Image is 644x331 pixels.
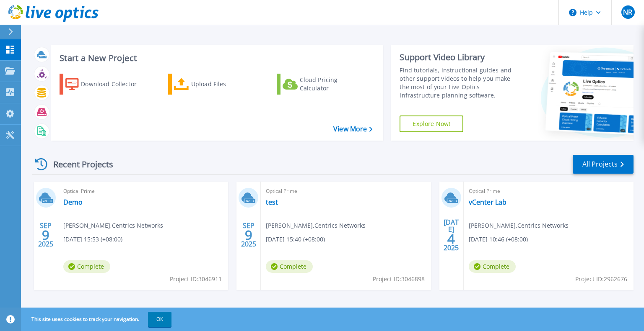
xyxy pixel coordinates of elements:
[266,221,366,230] span: [PERSON_NAME] , Centrics Networks
[170,275,222,284] span: Project ID: 3046911
[373,275,425,284] span: Project ID: 3046898
[266,187,426,196] span: Optical Prime
[168,74,262,95] a: Upload Files
[447,235,455,242] span: 4
[400,115,463,132] a: Explore Now!
[573,155,634,174] a: All Projects
[300,76,367,92] div: Cloud Pricing Calculator
[245,231,252,239] span: 9
[400,52,521,63] div: Support Video Library
[469,221,569,230] span: [PERSON_NAME] , Centrics Networks
[266,198,278,206] a: test
[42,231,49,239] span: 9
[266,235,325,244] span: [DATE] 15:40 (+08:00)
[148,312,171,327] button: OK
[469,260,516,273] span: Complete
[63,187,223,196] span: Optical Prime
[23,312,171,327] span: This site uses cookies to track your navigation.
[32,154,125,174] div: Recent Projects
[60,74,153,95] a: Download Collector
[38,220,54,250] div: SEP 2025
[81,76,148,92] div: Download Collector
[277,74,370,95] a: Cloud Pricing Calculator
[469,198,506,206] a: vCenter Lab
[469,235,528,244] span: [DATE] 10:46 (+08:00)
[63,198,83,206] a: Demo
[443,220,459,250] div: [DATE] 2025
[241,220,257,250] div: SEP 2025
[191,76,258,92] div: Upload Files
[63,235,122,244] span: [DATE] 15:53 (+08:00)
[623,9,632,15] span: NR
[469,187,628,196] span: Optical Prime
[60,54,372,63] h3: Start a New Project
[400,66,521,100] div: Find tutorials, instructional guides and other support videos to help you make the most of your L...
[266,260,313,273] span: Complete
[575,275,627,284] span: Project ID: 2962676
[63,260,110,273] span: Complete
[63,221,163,230] span: [PERSON_NAME] , Centrics Networks
[333,125,372,133] a: View More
